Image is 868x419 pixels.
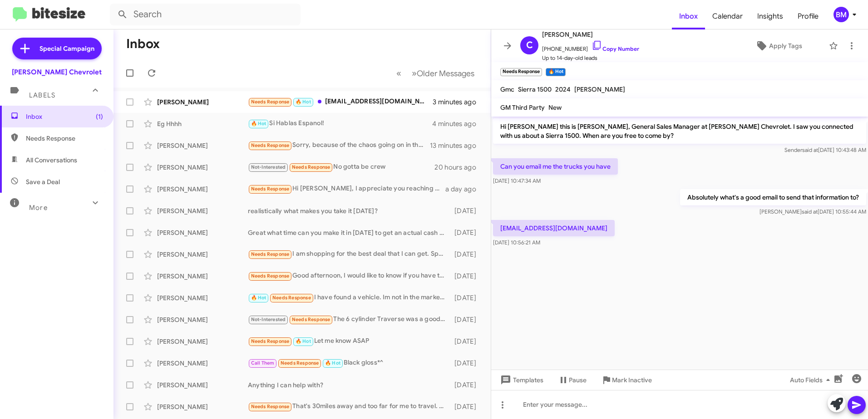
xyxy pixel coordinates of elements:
[493,118,866,144] p: Hi [PERSON_NAME] this is [PERSON_NAME], General Sales Manager at [PERSON_NAME] Chevrolet. I saw y...
[296,99,311,105] span: 🔥 Hot
[542,54,639,63] span: Up to 14-day-old leads
[251,251,290,257] span: Needs Response
[251,404,290,409] span: Needs Response
[29,204,48,212] span: More
[251,295,266,301] span: 🔥 Hot
[157,206,248,215] div: [PERSON_NAME]
[574,85,625,93] span: [PERSON_NAME]
[417,68,474,78] span: Older Messages
[412,68,417,79] span: »
[396,68,401,79] span: «
[450,359,483,368] div: [DATE]
[157,380,248,390] div: [PERSON_NAME]
[248,162,434,172] div: No gotta be crew
[12,68,102,77] div: [PERSON_NAME] Chevrolet
[248,118,432,129] div: Si Hablas Espanol!
[802,146,818,153] span: said at
[406,64,480,83] button: Next
[759,208,866,215] span: [PERSON_NAME] [DATE] 10:55:44 AM
[592,45,639,52] a: Copy Number
[680,189,866,205] p: Absolutely what's a good email to send that information to?
[433,97,483,107] div: 3 minutes ago
[450,402,483,411] div: [DATE]
[450,337,483,346] div: [DATE]
[500,68,542,76] small: Needs Response
[833,7,849,22] div: BM
[251,360,275,366] span: Call Them
[434,163,483,172] div: 20 hours ago
[500,103,545,112] span: GM Third Party
[732,38,824,54] button: Apply Tags
[750,3,790,29] a: Insights
[569,372,587,388] span: Pause
[450,293,483,302] div: [DATE]
[272,295,311,301] span: Needs Response
[292,164,330,170] span: Needs Response
[248,271,450,281] div: Good afternoon, I would like to know if you have the Cadillac, and when I can go to check if I ca...
[296,338,311,344] span: 🔥 Hot
[157,402,248,411] div: [PERSON_NAME]
[551,372,594,388] button: Pause
[248,228,450,237] div: Great what time can you make it in [DATE] to get an actual cash value for your vehicle?
[555,85,571,93] span: 2024
[248,292,450,303] div: I have found a vehicle. Im not in the market anymore
[518,85,552,93] span: Sierra 1500
[248,97,433,107] div: [EMAIL_ADDRESS][DOMAIN_NAME]
[493,177,541,184] span: [DATE] 10:47:34 AM
[450,380,483,390] div: [DATE]
[802,208,818,215] span: said at
[430,141,483,150] div: 13 minutes ago
[26,134,103,143] span: Needs Response
[790,372,833,388] span: Auto Fields
[248,206,450,215] div: realistically what makes you take it [DATE]?
[705,3,750,29] a: Calendar
[251,142,290,148] span: Needs Response
[39,44,94,53] span: Special Campaign
[548,103,562,112] span: New
[612,372,652,388] span: Mark Inactive
[450,250,483,259] div: [DATE]
[251,338,290,344] span: Needs Response
[445,185,483,194] div: a day ago
[450,206,483,215] div: [DATE]
[292,317,330,322] span: Needs Response
[248,380,450,390] div: Anything I can help with?
[391,64,480,83] nav: Page navigation example
[784,146,866,153] span: Sender [DATE] 10:43:48 AM
[251,99,290,105] span: Needs Response
[157,97,248,107] div: [PERSON_NAME]
[110,4,301,25] input: Search
[526,38,533,53] span: C
[325,360,340,366] span: 🔥 Hot
[248,401,450,412] div: That's 30miles away and too far for me to travel. Thank you for reaching out.
[498,372,543,388] span: Templates
[157,337,248,346] div: [PERSON_NAME]
[783,372,841,388] button: Auto Fields
[26,177,60,186] span: Save a Deal
[29,91,55,99] span: Labels
[672,3,705,29] span: Inbox
[826,7,858,22] button: BM
[493,220,615,236] p: [EMAIL_ADDRESS][DOMAIN_NAME]
[248,249,450,259] div: I am shopping for the best deal that I can get. Specifically looking for 0% interest on end of ye...
[248,140,430,151] div: Sorry, because of the chaos going on in the government, I have to put a pause on my interest for ...
[450,272,483,281] div: [DATE]
[157,359,248,368] div: [PERSON_NAME]
[251,186,290,192] span: Needs Response
[450,228,483,237] div: [DATE]
[546,68,565,76] small: 🔥 Hot
[542,29,639,40] span: [PERSON_NAME]
[12,38,102,59] a: Special Campaign
[542,40,639,54] span: [PHONE_NUMBER]
[26,112,103,121] span: Inbox
[432,119,483,128] div: 4 minutes ago
[126,37,160,51] h1: Inbox
[157,272,248,281] div: [PERSON_NAME]
[251,121,266,127] span: 🔥 Hot
[157,228,248,237] div: [PERSON_NAME]
[769,38,802,54] span: Apply Tags
[248,184,445,194] div: Hi [PERSON_NAME], I appreciate you reaching out but we owe 40k on my Ford and it's worth at best ...
[391,64,407,83] button: Previous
